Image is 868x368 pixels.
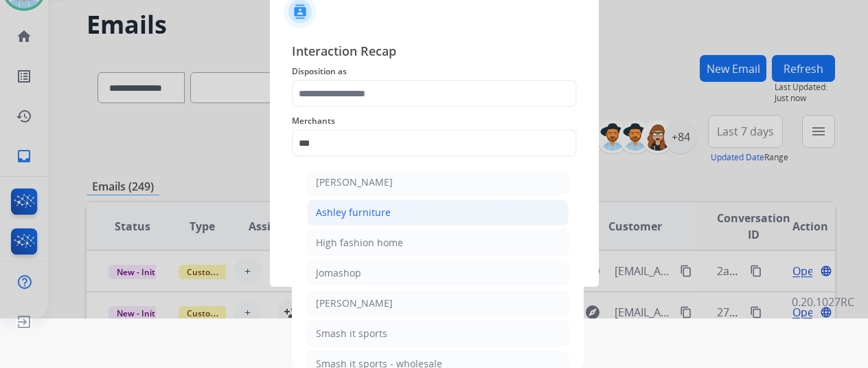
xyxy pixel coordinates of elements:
[316,327,387,340] div: Smash it sports
[316,175,393,189] div: [PERSON_NAME]
[316,236,403,250] div: High fashion home
[316,266,361,280] div: Jomashop
[316,206,391,219] div: Ashley furniture
[292,113,577,129] span: Merchants
[792,294,854,310] p: 0.20.1027RC
[292,41,577,63] span: Interaction Recap
[316,296,393,310] div: [PERSON_NAME]
[292,63,577,80] span: Disposition as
